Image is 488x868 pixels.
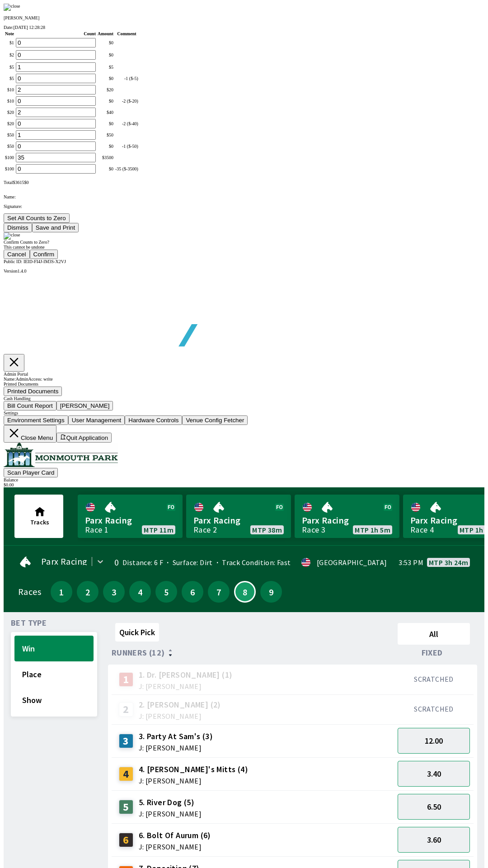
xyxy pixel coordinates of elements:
button: 6 [182,581,203,603]
td: $ 5 [5,73,14,84]
span: Parx Racing [41,558,87,565]
div: Name: Admin Access: write [4,377,484,382]
button: 2 [77,581,99,603]
td: $ 1 [5,38,14,48]
img: close [4,232,20,240]
button: Printed Documents [4,387,62,396]
button: Hardware Controls [125,415,182,425]
div: -2 ($-20) [115,99,138,104]
span: 5 [158,589,175,595]
span: J: [PERSON_NAME] [139,683,233,690]
span: 1. Dr. [PERSON_NAME] (1) [139,669,233,681]
span: 4 [131,589,149,595]
span: 3. Party At Sam's (3) [139,731,213,742]
button: [PERSON_NAME] [56,401,113,410]
span: 5. River Dog (5) [139,797,202,808]
button: Place [14,661,94,687]
div: SCRATCHED [398,675,470,684]
div: $ 20 [98,87,113,92]
button: Save and Print [32,223,79,232]
button: 12.00 [398,728,470,754]
div: SCRATCHED [398,704,470,713]
button: 4 [129,581,151,603]
span: Tracks [30,518,49,526]
div: This cannot be undone [4,245,484,250]
div: 2 [119,702,133,717]
td: $ 10 [5,96,14,106]
button: All [398,623,470,645]
span: J: [PERSON_NAME] [139,843,211,850]
div: Races [18,588,41,595]
button: 3.40 [398,761,470,787]
span: 3 [105,589,122,595]
th: Comment [115,31,139,37]
p: Signature: [4,204,484,209]
div: $ 0 [98,144,113,149]
div: Printed Documents [4,382,484,387]
span: Distance: 6 F [122,558,163,567]
button: Confirm [30,250,58,259]
span: 1 [53,589,70,595]
button: Close Menu [4,425,56,443]
button: Scan Player Card [4,468,58,477]
span: Parx Racing [85,514,175,526]
div: Total [4,180,484,185]
button: 1 [51,581,72,603]
span: 3:53 PM [399,559,423,566]
span: $ 0 [24,180,28,185]
th: Note [5,31,14,37]
button: 9 [260,581,282,603]
button: 7 [208,581,230,603]
img: global tote logo [24,274,284,369]
div: Fixed [394,648,474,657]
span: 6 [184,589,201,595]
div: 1 [119,672,133,687]
span: J: [PERSON_NAME] [139,777,248,784]
div: 0 [112,559,119,566]
span: MTP 38m [252,526,282,533]
span: Bet Type [11,619,47,627]
span: Win [22,643,86,654]
span: 3.60 [427,835,441,845]
span: 2 [79,589,96,595]
td: $ 20 [5,107,14,118]
a: Parx RacingRace 3MTP 1h 5m [295,495,399,538]
div: Race 2 [193,526,217,533]
button: Win [14,636,94,661]
div: Admin Portal [4,372,484,377]
span: Surface: Dirt [163,558,213,567]
button: Environment Settings [4,415,68,425]
button: 3.60 [398,827,470,853]
span: 9 [263,589,280,595]
div: Cash Handling [4,396,484,401]
p: [PERSON_NAME] [4,15,484,20]
div: $ 0 [98,76,113,81]
span: Parx Racing [302,514,392,526]
div: Version 1.4.0 [4,269,484,274]
div: $ 0 [98,99,113,104]
span: J: [PERSON_NAME] [139,712,221,720]
span: 6.50 [427,802,441,812]
div: 6 [119,833,133,847]
span: Fixed [422,649,443,656]
img: close [4,4,20,11]
span: $ 3615 [13,180,24,185]
span: MTP 11m [144,526,174,533]
th: Count [15,31,96,37]
div: Race 3 [302,526,325,533]
div: $ 50 [98,132,113,137]
button: Quick Pick [115,623,159,642]
span: 8 [237,590,253,594]
span: [DATE] 12:28:28 [14,25,45,30]
div: $ 0 [98,40,113,45]
div: Date: [4,25,484,30]
span: All [402,629,466,639]
button: 5 [155,581,177,603]
div: 4 [119,767,133,781]
button: 6.50 [398,794,470,820]
span: Quick Pick [119,627,155,637]
a: Parx RacingRace 1MTP 11m [78,495,183,538]
div: [GEOGRAPHIC_DATA] [317,559,387,566]
td: $ 20 [5,118,14,129]
td: $ 50 [5,130,14,140]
